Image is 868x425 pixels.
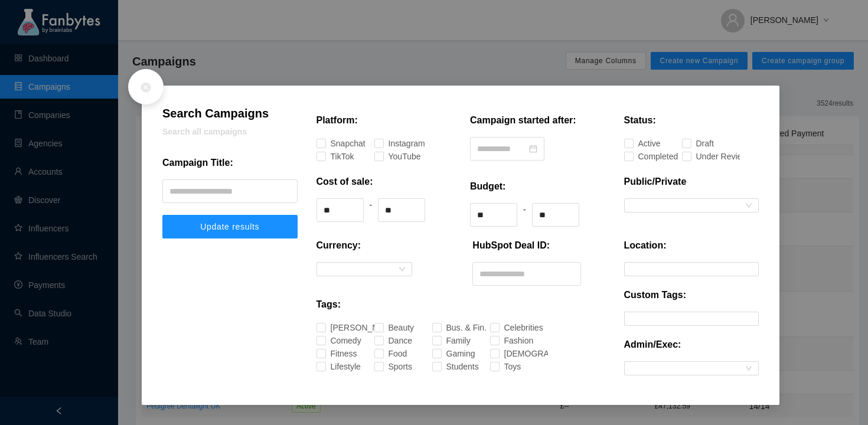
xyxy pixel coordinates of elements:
[470,179,505,194] p: Budget:
[331,347,340,360] div: Fitness
[140,81,152,93] span: close-circle
[624,113,656,127] p: Status:
[624,238,667,253] p: Location:
[389,150,399,163] div: YouTube
[370,198,373,222] div: -
[472,238,550,253] p: HubSpot Deal ID:
[316,297,341,312] p: Tags:
[624,175,687,189] p: Public/Private
[316,113,358,127] p: Platform:
[446,347,456,360] div: Gaming
[331,137,342,150] div: Snapchat
[504,334,514,347] div: Fashion
[389,334,396,347] div: Dance
[316,238,361,253] p: Currency:
[504,347,535,360] div: [DEMOGRAPHIC_DATA]
[624,338,681,352] p: Admin/Exec:
[523,203,526,227] div: -
[389,137,401,150] div: Instagram
[331,360,341,373] div: Lifestyle
[162,125,298,138] p: Search all campaigns
[470,113,576,127] p: Campaign started after:
[331,321,353,334] div: [PERSON_NAME]
[638,137,646,150] div: Active
[696,137,702,150] div: Draft
[331,334,341,347] div: Comedy
[446,334,455,347] div: Family
[162,156,233,170] p: Campaign Title:
[389,360,396,373] div: Sports
[504,321,517,334] div: Celebrities
[696,150,713,163] div: Under Review
[446,360,457,373] div: Students
[389,321,397,334] div: Beauty
[331,150,338,163] div: TikTok
[504,360,510,373] div: Toys
[316,175,373,189] p: Cost of sale:
[162,215,298,238] button: Update results
[624,288,686,302] p: Custom Tags:
[446,321,460,334] div: Bus. & Fin.
[389,347,395,360] div: Food
[638,150,652,163] div: Completed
